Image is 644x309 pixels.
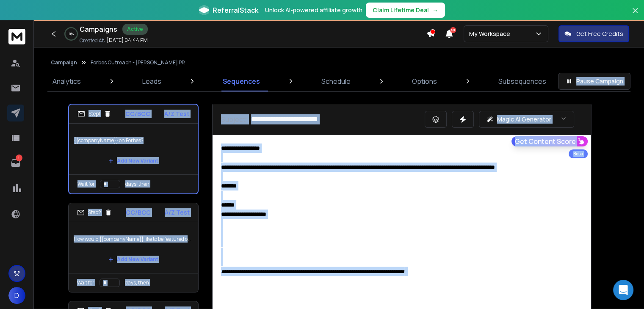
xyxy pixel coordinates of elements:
[16,154,22,161] p: 1
[316,71,356,91] a: Schedule
[102,152,165,169] button: Add New Variant
[7,154,24,171] a: 1
[511,136,588,146] button: Get Content Score
[77,279,94,286] p: Wait for
[125,110,150,118] p: CC/BCC
[68,203,199,292] li: Step2CC/BCCA/Z TestHow would {{companyName}} like to be featured on Forbes?Add New VariantWait fo...
[69,31,74,36] p: 0 %
[412,76,437,86] p: Options
[493,71,551,91] a: Subsequences
[122,24,148,35] div: Active
[142,76,161,86] p: Leads
[223,76,260,86] p: Sequences
[102,251,165,268] button: Add New Variant
[126,208,151,217] p: CC/BCC
[613,280,633,300] div: Open Intercom Messenger
[213,5,258,15] span: ReferralStack
[569,149,588,158] div: Beta
[165,208,190,217] p: A/Z Test
[77,181,95,188] p: Wait for
[432,6,438,14] span: →
[366,3,445,18] button: Claim Lifetime Deal→
[558,25,629,42] button: Get Free Credits
[77,110,111,118] div: Step 1
[479,111,574,128] button: Magic AI Generator
[91,59,185,66] p: Forbes Outreach - [PERSON_NAME] PR
[107,37,148,44] p: [DATE] 04:44 PM
[576,30,623,38] p: Get Free Credits
[8,287,25,304] button: D
[137,71,166,91] a: Leads
[407,71,442,91] a: Options
[164,110,189,118] p: A/Z Test
[125,279,149,286] p: days, then
[74,227,193,251] p: How would {{companyName}} like to be featured on Forbes?
[125,181,149,188] p: days, then
[498,76,546,86] p: Subsequences
[558,73,630,90] button: Pause Campaign
[265,6,362,14] p: Unlock AI-powered affiliate growth
[47,71,86,91] a: Analytics
[77,209,112,216] div: Step 2
[80,37,105,44] p: Created At:
[80,24,117,34] h1: Campaigns
[469,30,514,38] p: My Workspace
[497,115,551,124] p: Magic AI Generator
[321,76,351,86] p: Schedule
[450,27,456,33] span: 50
[218,71,265,91] a: Sequences
[74,129,193,152] p: {{companyName}} on Forbes?
[221,114,248,124] p: Subject:
[51,59,77,66] button: Campaign
[53,76,81,86] p: Analytics
[68,104,199,194] li: Step1CC/BCCA/Z Test{{companyName}} on Forbes?Add New VariantWait fordays, then
[630,5,641,25] button: Close banner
